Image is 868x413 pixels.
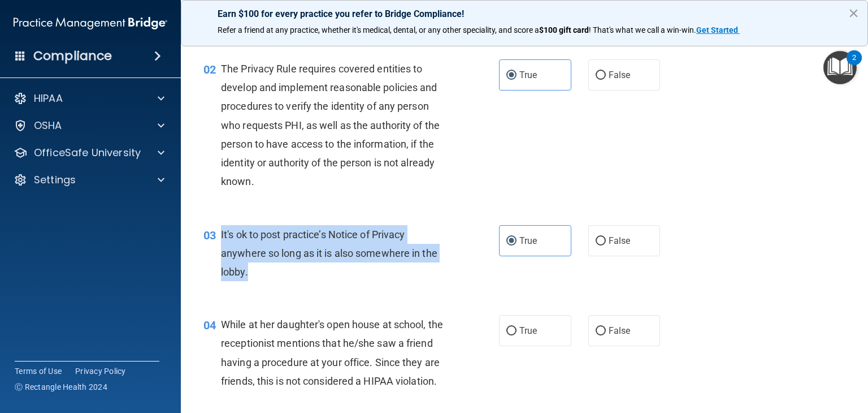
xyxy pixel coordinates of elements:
[519,325,537,336] span: True
[14,146,164,160] a: OfficeSafe University
[848,4,859,22] button: Close
[519,70,537,80] span: True
[34,146,141,160] p: OfficeSafe University
[221,319,443,387] span: While at her daughter's open house at school, the receptionist mentions that he/she saw a friend ...
[203,319,216,332] span: 04
[823,51,857,84] button: Open Resource Center, 2 new notifications
[218,25,539,35] span: Refer a friend at any practice, whether it's medical, dental, or any other speciality, and score a
[596,327,606,335] input: False
[596,71,606,80] input: False
[203,229,216,242] span: 03
[218,8,831,19] p: Earn $100 for every practice you refer to Bridge Compliance!
[14,12,167,35] img: PMB logo
[506,327,517,335] input: True
[696,25,740,35] a: Get Started
[589,25,696,35] span: ! That's what we call a win-win.
[506,71,517,80] input: True
[696,25,738,35] strong: Get Started
[14,92,164,105] a: HIPAA
[34,92,63,105] p: HIPAA
[221,63,440,187] span: The Privacy Rule requires covered entities to develop and implement reasonable policies and proce...
[15,381,107,393] span: Ⓒ Rectangle Health 2024
[609,325,631,336] span: False
[33,48,112,64] h4: Compliance
[852,58,856,72] div: 2
[15,365,62,377] a: Terms of Use
[14,173,164,187] a: Settings
[221,229,437,278] span: It's ok to post practice’s Notice of Privacy anywhere so long as it is also somewhere in the lobby.
[519,235,537,246] span: True
[506,237,517,246] input: True
[539,25,589,35] strong: $100 gift card
[609,70,631,80] span: False
[75,365,126,377] a: Privacy Policy
[203,63,216,76] span: 02
[609,235,631,246] span: False
[34,173,76,187] p: Settings
[596,237,606,246] input: False
[14,119,164,132] a: OSHA
[34,119,62,132] p: OSHA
